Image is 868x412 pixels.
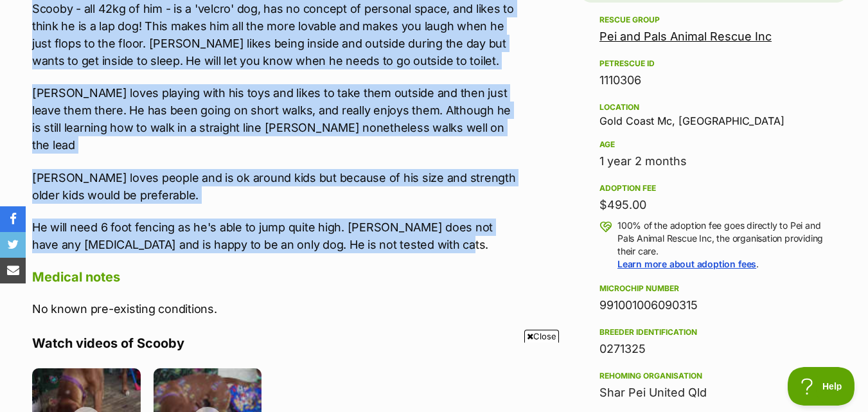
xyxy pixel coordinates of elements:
div: 0271325 [599,340,828,358]
div: Age [599,139,828,150]
p: 100% of the adoption fee goes directly to Pei and Pals Animal Rescue Inc, the organisation provid... [617,219,828,271]
p: No known pre-existing conditions. [32,300,517,318]
h4: Watch videos of Scooby [32,335,517,352]
div: Breeder identification [599,327,828,337]
div: 1 year 2 months [599,152,828,170]
a: Privacy Notification [180,1,193,12]
img: consumer-privacy-logo.png [181,1,191,12]
iframe: Help Scout Beacon - Open [788,367,855,406]
h4: Medical notes [32,269,517,285]
div: PetRescue ID [599,58,828,69]
p: [PERSON_NAME] loves people and is ok around kids but because of his size and strength older kids ... [32,169,517,204]
div: 1110306 [599,71,828,89]
div: Rescue group [599,15,828,25]
p: He will need 6 foot fencing as he's able to jump quite high. [PERSON_NAME] does not have any [MED... [32,219,517,253]
div: 991001006090315 [599,296,828,314]
div: Adoption fee [599,183,828,193]
img: consumer-privacy-logo.png [1,1,12,12]
img: iconc.png [179,1,191,10]
div: $495.00 [599,196,828,214]
div: Location [599,102,828,112]
iframe: Advertisement [123,348,746,406]
a: Pei and Pals Animal Rescue Inc [599,30,772,43]
div: Gold Coast Mc, [GEOGRAPHIC_DATA] [599,100,828,127]
span: Close [524,330,559,343]
div: Microchip number [599,283,828,294]
p: [PERSON_NAME] loves playing with his toys and likes to take them outside and then just leave them... [32,84,517,154]
a: Learn more about adoption fees [617,258,756,269]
